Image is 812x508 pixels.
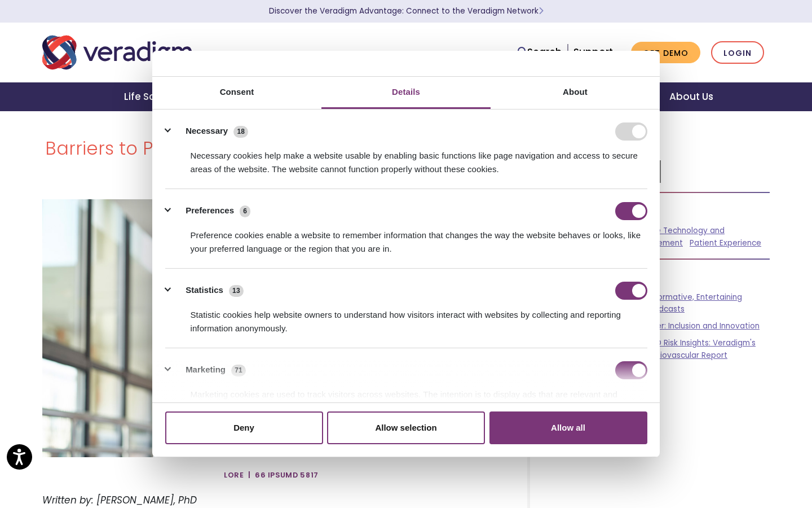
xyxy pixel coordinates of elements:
[518,45,562,60] a: Search
[711,41,764,64] a: Login
[111,82,204,111] a: Life Sciences
[557,138,770,151] h5: Spread the word
[42,34,197,71] img: Veradigm logo
[165,122,255,141] button: Necessary (18)
[690,238,761,248] a: Patient Experience
[269,6,544,16] a: Discover the Veradigm Advantage: Connect to the Veradigm NetworkLearn More
[327,411,485,444] button: Allow selection
[165,379,647,415] div: Marketing cookies are used to track visitors across websites. The intention is to display ads tha...
[557,202,770,216] h5: Tags
[165,141,647,176] div: Necessary cookies help make a website usable by enabling basic functions like page navigation and...
[165,220,647,256] div: Preference cookies enable a website to remember information that changes the way the website beha...
[42,493,197,507] em: Written by: [PERSON_NAME], PhD
[557,269,770,282] h5: Related insights
[165,202,258,220] button: Preferences (6)
[656,82,727,111] a: About Us
[321,77,491,109] a: Details
[152,77,321,109] a: Consent
[224,466,319,484] span: Lore | 66 Ipsumd 5817
[186,364,226,376] label: Marketing
[491,77,660,109] a: About
[186,284,223,297] label: Statistics
[165,411,323,444] button: Deny
[573,45,613,59] a: Support
[631,42,700,64] a: Get Demo
[165,361,253,379] button: Marketing (71)
[165,300,647,335] div: Statistic cookies help website owners to understand how visitors interact with websites by collec...
[186,125,228,138] label: Necessary
[42,138,500,181] h1: Barriers to Patient Engagement and Ideas to Deal with Them
[186,204,234,217] label: Preferences
[165,282,251,300] button: Statistics (13)
[539,6,544,16] span: Learn More
[489,411,647,444] button: Allow all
